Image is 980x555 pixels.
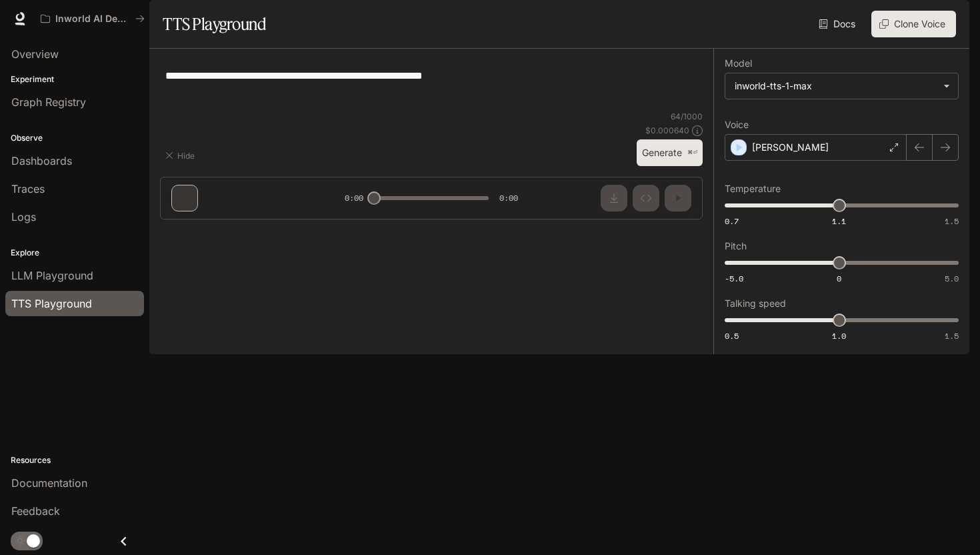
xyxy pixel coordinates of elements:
div: inworld-tts-1-max [735,79,937,93]
p: Talking speed [725,299,786,308]
span: 5.0 [945,273,959,284]
span: -5.0 [725,273,743,284]
p: 64 / 1000 [671,111,703,122]
button: Generate⌘⏎ [637,139,703,167]
span: 1.1 [832,215,846,227]
div: inworld-tts-1-max [725,73,958,99]
button: Hide [160,145,203,166]
span: 0.7 [725,215,739,227]
p: Temperature [725,184,781,193]
a: Docs [816,11,861,37]
p: ⌘⏎ [687,149,697,157]
p: $ 0.000640 [645,125,689,136]
p: [PERSON_NAME] [752,141,829,154]
button: Clone Voice [871,11,956,37]
p: Model [725,59,752,68]
button: All workspaces [35,5,151,32]
span: 1.5 [945,330,959,342]
h1: TTS Playground [163,11,266,37]
span: 0 [837,273,841,284]
span: 0.5 [725,330,739,342]
span: 1.0 [832,330,846,342]
span: 1.5 [945,215,959,227]
p: Voice [725,120,749,129]
p: Pitch [725,241,747,251]
p: Inworld AI Demos [55,13,130,25]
